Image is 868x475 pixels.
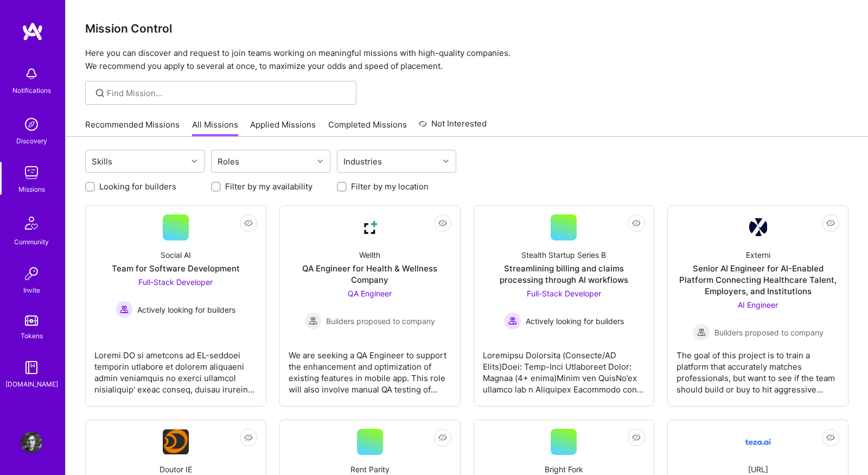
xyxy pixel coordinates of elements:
div: Team for Software Development [112,263,240,274]
span: Builders proposed to company [326,315,435,327]
p: Here you can discover and request to join teams working on meaningful missions with high-quality ... [85,47,848,73]
div: Tokens [21,330,43,341]
div: Loremi DO si ametcons ad EL-seddoei temporin utlabore et dolorem aliquaeni admin veniamquis no ex... [94,341,257,395]
i: icon EyeClosed [438,219,447,227]
img: bell [21,63,42,85]
span: AI Engineer [738,300,778,309]
div: Doutor IE [159,464,192,475]
span: Actively looking for builders [526,315,624,327]
div: Loremipsu Dolorsita (Consecte/AD Elits)Doei: Temp-Inci Utlaboreet Dolor: Magnaa (4+ enima)Minim v... [483,341,646,395]
a: Applied Missions [250,119,316,137]
a: User Avatar [18,432,45,453]
span: Full-Stack Developer [138,277,213,287]
div: We are seeking a QA Engineer to support the enhancement and optimization of existing features in ... [289,341,451,395]
span: Full-Stack Developer [527,289,601,298]
div: Streamlining billing and claims processing through AI workflows [483,263,646,286]
label: Filter by my availability [225,181,312,192]
div: Stealth Startup Series B [521,249,606,261]
i: icon EyeClosed [632,433,641,442]
img: Actively looking for builders [116,301,133,318]
img: guide book [21,357,42,378]
h3: Mission Control [85,22,848,35]
img: Community [18,210,44,236]
img: Company Logo [163,429,189,454]
i: icon EyeClosed [244,433,253,442]
div: [URL] [748,464,768,475]
img: Builders proposed to company [304,312,322,330]
div: The goal of this project is to train a platform that accurately matches professionals, but want t... [676,341,839,395]
i: icon SearchGrey [94,87,106,99]
div: [DOMAIN_NAME] [5,378,58,390]
div: Roles [215,154,242,169]
div: Wellth [359,249,380,261]
label: Filter by my location [351,181,429,192]
img: teamwork [21,162,42,183]
img: Company Logo [357,214,383,240]
img: tokens [25,315,38,326]
img: Builders proposed to company [693,324,710,341]
i: icon EyeClosed [826,433,835,442]
a: Recommended Missions [85,119,180,137]
div: Rent Parity [350,464,390,475]
a: Company LogoExterniSenior AI Engineer for AI-Enabled Platform Connecting Healthcare Talent, Emplo... [676,214,839,397]
span: Builders proposed to company [714,327,824,338]
i: icon EyeClosed [826,219,835,227]
img: logo [22,22,43,41]
span: Actively looking for builders [137,304,235,315]
i: icon EyeClosed [632,219,641,227]
img: Invite [21,263,42,284]
div: QA Engineer for Health & Wellness Company [289,263,451,286]
i: icon EyeClosed [244,219,253,227]
div: Community [14,236,49,248]
img: Company Logo [749,218,767,237]
img: discovery [21,113,42,135]
i: icon Chevron [317,159,323,164]
a: All Missions [192,119,238,137]
label: Looking for builders [99,181,176,192]
img: User Avatar [21,432,42,453]
i: icon Chevron [443,159,449,164]
div: Externi [746,249,770,261]
div: Notifications [12,85,51,96]
div: Senior AI Engineer for AI-Enabled Platform Connecting Healthcare Talent, Employers, and Institutions [676,263,839,297]
a: Social AITeam for Software DevelopmentFull-Stack Developer Actively looking for buildersActively ... [94,214,257,397]
div: Discovery [16,135,47,147]
div: Social AI [161,249,191,261]
div: Invite [23,284,40,296]
i: icon EyeClosed [438,433,447,442]
img: Company Logo [745,429,771,455]
span: QA Engineer [348,289,392,298]
input: Find Mission... [107,87,348,99]
div: Industries [341,154,385,169]
a: Not Interested [419,117,487,137]
div: Bright Fork [545,464,583,475]
img: Actively looking for builders [504,312,521,330]
a: Company LogoWellthQA Engineer for Health & Wellness CompanyQA Engineer Builders proposed to compa... [289,214,451,397]
a: Completed Missions [328,119,407,137]
a: Stealth Startup Series BStreamlining billing and claims processing through AI workflowsFull-Stack... [483,214,646,397]
div: Skills [89,154,115,169]
div: Missions [18,183,45,195]
i: icon Chevron [192,159,197,164]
